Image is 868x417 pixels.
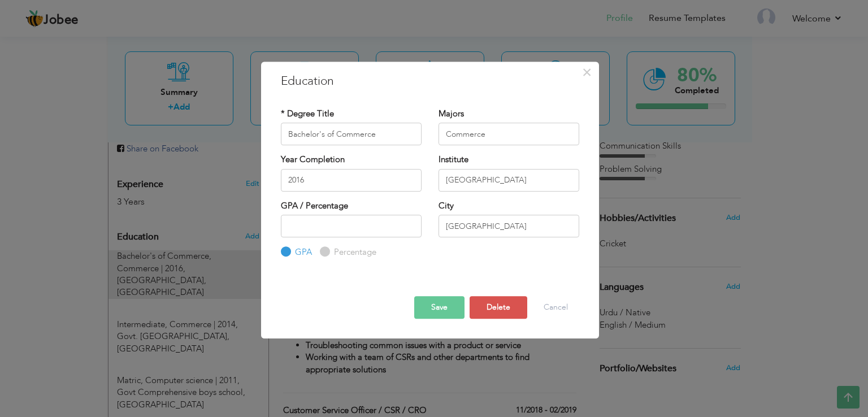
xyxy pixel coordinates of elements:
[439,108,464,120] label: Majors
[532,296,579,319] button: Cancel
[281,108,334,120] label: * Degree Title
[578,63,596,81] button: Close
[281,73,579,90] h3: Education
[414,296,465,319] button: Save
[470,296,527,319] button: Delete
[117,225,260,411] div: Add your educational degree.
[281,200,348,212] label: GPA / Percentage
[582,62,592,82] span: ×
[281,154,345,166] label: Year Completion
[331,246,376,258] label: Percentage
[439,200,454,212] label: City
[439,154,468,166] label: Institute
[292,246,312,258] label: GPA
